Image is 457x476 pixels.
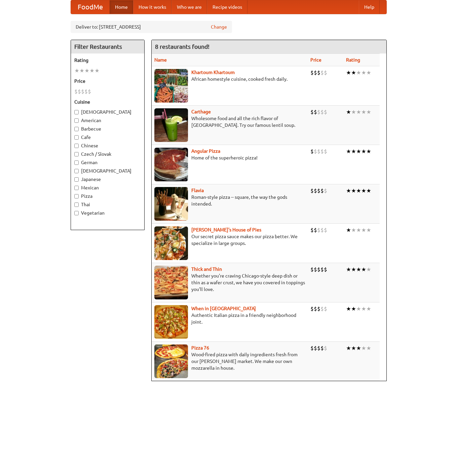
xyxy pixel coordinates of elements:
div: Deliver to: [STREET_ADDRESS] [71,21,232,33]
li: $ [317,69,320,76]
label: American [74,117,141,124]
li: ★ [351,226,356,234]
label: German [74,159,141,166]
li: ★ [361,69,366,76]
img: flavia.jpg [154,187,188,221]
a: Home [110,0,133,14]
a: [PERSON_NAME]'s House of Pies [191,227,261,232]
li: ★ [351,69,356,76]
li: ★ [351,187,356,194]
label: [DEMOGRAPHIC_DATA] [74,168,141,174]
li: ★ [351,148,356,155]
li: ★ [356,108,361,116]
input: Cafe [74,135,79,140]
li: ★ [356,266,361,273]
li: $ [88,88,91,95]
li: ★ [366,305,371,313]
li: ★ [346,305,351,313]
li: $ [324,344,327,352]
li: $ [314,187,317,194]
li: ★ [346,226,351,234]
li: $ [314,266,317,273]
label: Barbecue [74,125,141,132]
li: $ [324,266,327,273]
label: Pizza [74,193,141,199]
p: Authentic Italian pizza in a friendly neighborhood joint. [154,312,305,325]
li: $ [314,226,317,234]
input: Mexican [74,186,79,190]
li: ★ [361,344,366,352]
li: ★ [356,305,361,313]
label: Chinese [74,142,141,149]
li: $ [310,69,314,76]
li: $ [320,305,324,313]
a: Help [359,0,380,14]
li: ★ [366,69,371,76]
li: ★ [346,187,351,194]
label: Japanese [74,176,141,183]
img: angular.jpg [154,148,188,181]
a: Carthage [191,109,211,114]
li: ★ [351,305,356,313]
input: Pizza [74,194,79,198]
img: pizza76.jpg [154,344,188,378]
li: ★ [94,67,100,74]
li: ★ [351,266,356,273]
li: ★ [361,305,366,313]
a: Angular Pizza [191,148,220,154]
p: Home of the superheroic pizza! [154,154,305,161]
li: ★ [366,344,371,352]
li: ★ [356,187,361,194]
li: $ [314,69,317,76]
input: Thai [74,203,79,207]
li: $ [310,108,314,116]
p: Whether you're craving Chicago-style deep dish or thin as a wafer crust, we have you covered in t... [154,272,305,293]
li: ★ [351,108,356,116]
li: ★ [346,344,351,352]
li: ★ [366,108,371,116]
li: $ [320,344,324,352]
input: German [74,160,79,165]
label: Czech / Slovak [74,151,141,157]
b: Pizza 76 [191,345,209,351]
li: ★ [89,67,94,74]
li: $ [317,226,320,234]
li: $ [317,187,320,194]
h5: Price [74,78,141,84]
input: [DEMOGRAPHIC_DATA] [74,169,79,173]
input: Chinese [74,144,79,148]
li: $ [310,305,314,313]
p: Our secret pizza sauce makes our pizza better. We specialize in large groups. [154,233,305,247]
li: $ [78,88,81,95]
li: ★ [84,67,89,74]
li: ★ [356,344,361,352]
li: $ [310,148,314,155]
li: $ [84,88,88,95]
input: Japanese [74,177,79,182]
a: FoodMe [71,0,110,14]
input: Barbecue [74,127,79,131]
li: $ [320,266,324,273]
li: $ [81,88,84,95]
a: When in [GEOGRAPHIC_DATA] [191,306,256,311]
li: ★ [361,266,366,273]
li: $ [314,108,317,116]
li: $ [324,226,327,234]
li: ★ [366,187,371,194]
b: Thick and Thin [191,266,222,272]
h5: Cuisine [74,99,141,105]
b: Flavia [191,188,204,193]
input: American [74,118,79,123]
li: $ [324,305,327,313]
li: $ [310,226,314,234]
li: $ [310,187,314,194]
li: $ [317,266,320,273]
p: Wholesome food and all the rich flavor of [GEOGRAPHIC_DATA]. Try our famous lentil soup. [154,115,305,129]
li: ★ [361,108,366,116]
li: $ [74,88,78,95]
h4: Filter Restaurants [71,40,144,53]
li: $ [310,266,314,273]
